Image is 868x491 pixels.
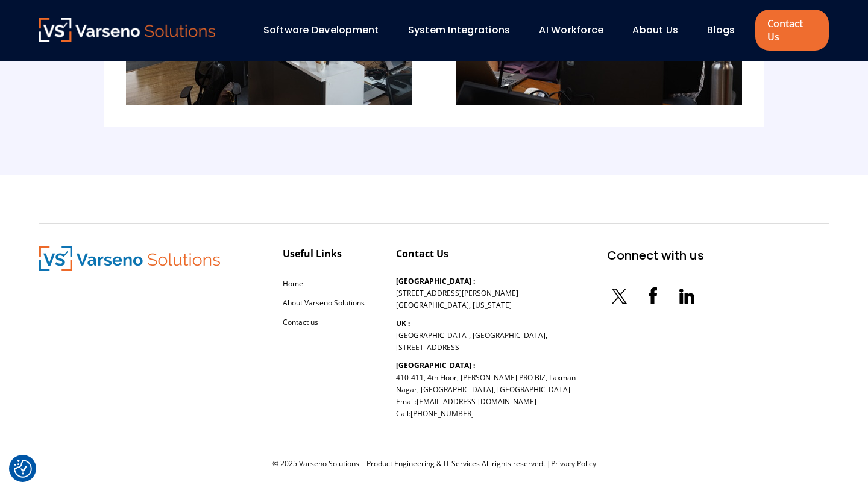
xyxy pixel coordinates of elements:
div: Contact Us [396,246,448,261]
a: [EMAIL_ADDRESS][DOMAIN_NAME] [417,396,536,407]
b: [GEOGRAPHIC_DATA] : [396,276,475,286]
div: AI Workforce [533,20,620,40]
div: About Us [626,20,695,40]
a: [PHONE_NUMBER] [410,408,474,419]
a: Contact us [283,317,318,327]
a: Home [283,278,303,289]
p: [STREET_ADDRESS][PERSON_NAME] [GEOGRAPHIC_DATA], [US_STATE] [396,275,518,311]
div: © 2025 Varseno Solutions – Product Engineering & IT Services All rights reserved. | [39,459,829,469]
div: Connect with us [607,246,704,264]
div: Useful Links [283,246,342,261]
button: Cookie Settings [14,460,32,478]
img: Varseno Solutions – Product Engineering & IT Services [39,18,215,42]
p: [GEOGRAPHIC_DATA], [GEOGRAPHIC_DATA], [STREET_ADDRESS] [396,317,547,354]
a: AI Workforce [539,23,603,37]
a: System Integrations [408,23,511,37]
img: Varseno Solutions – Product Engineering & IT Services [39,246,220,271]
p: 410-411, 4th Floor, [PERSON_NAME] PRO BIZ, Laxman Nagar, [GEOGRAPHIC_DATA], [GEOGRAPHIC_DATA] Ema... [396,360,576,420]
a: Varseno Solutions – Product Engineering & IT Services [39,18,215,42]
a: About Varseno Solutions [283,298,365,308]
a: About Us [632,23,678,37]
b: UK : [396,318,410,328]
div: System Integrations [402,20,527,40]
div: Blogs [701,20,752,40]
a: Privacy Policy [551,458,596,469]
a: Software Development [263,23,379,37]
a: Blogs [707,23,735,37]
a: Contact Us [755,10,829,51]
img: Revisit consent button [14,460,32,478]
b: [GEOGRAPHIC_DATA] : [396,360,475,371]
div: Software Development [257,20,396,40]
